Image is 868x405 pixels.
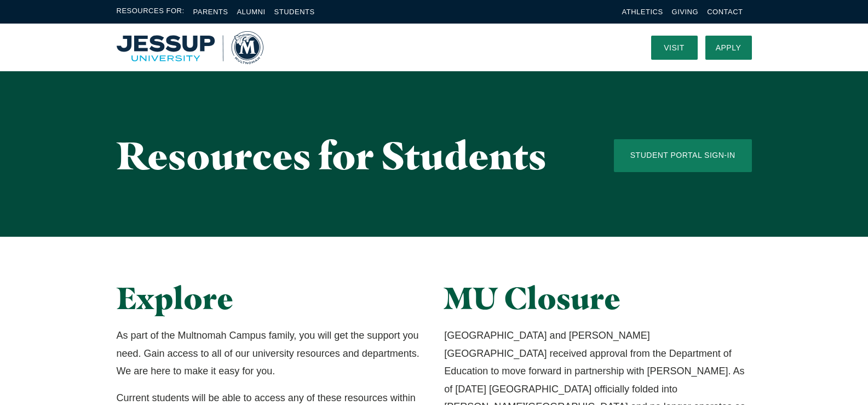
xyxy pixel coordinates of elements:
a: Students [274,8,315,16]
a: Parents [193,8,228,16]
a: Athletics [622,8,663,16]
a: Visit [651,36,698,60]
h2: MU Closure [444,281,751,316]
a: Apply [705,36,752,60]
img: Multnomah University Logo [117,31,263,64]
h1: Resources for Students [117,134,570,176]
h2: Explore [117,281,424,316]
a: Student Portal Sign-In [614,139,752,172]
a: Contact [707,8,743,16]
p: As part of the Multnomah Campus family, you will get the support you need. Gain access to all of ... [117,327,424,380]
a: Giving [672,8,699,16]
span: Resources For: [117,5,185,18]
a: Home [117,31,263,64]
a: Alumni [237,8,265,16]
